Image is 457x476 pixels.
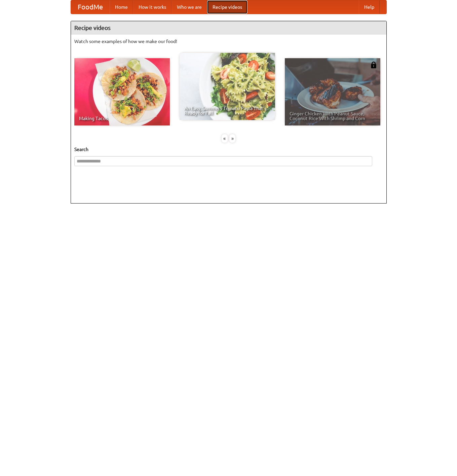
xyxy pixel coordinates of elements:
a: Help [359,0,380,14]
a: Home [110,0,133,14]
a: Recipe videos [207,0,247,14]
a: How it works [133,0,172,14]
span: An Easy, Summery Tomato Pasta That's Ready for Fall [184,106,270,115]
h5: Search [74,146,383,153]
span: Making Tacos [79,116,165,121]
a: An Easy, Summery Tomato Pasta That's Ready for Fall [180,53,275,120]
h4: Recipe videos [71,21,386,35]
p: Watch some examples of how we make our food! [74,38,383,45]
a: Who we are [172,0,207,14]
div: « [222,134,228,143]
div: » [229,134,235,143]
img: 483408.png [370,62,377,68]
a: FoodMe [71,0,110,14]
a: Making Tacos [74,58,170,125]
